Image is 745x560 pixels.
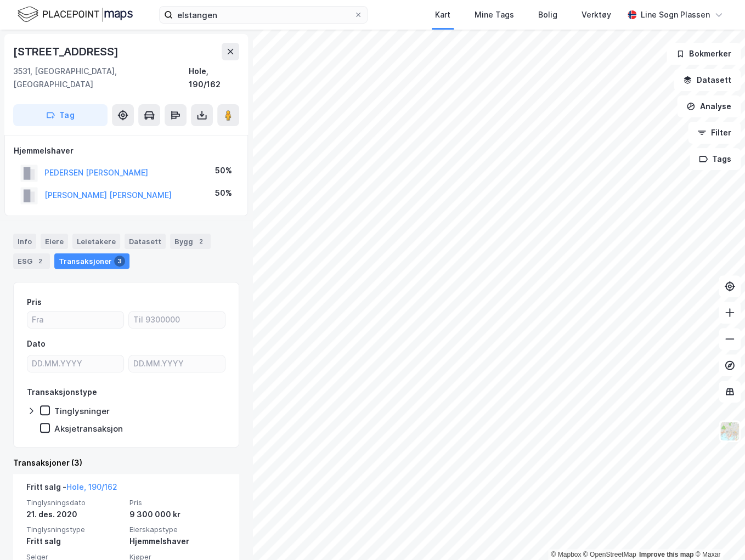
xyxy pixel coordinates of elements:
[54,423,123,434] div: Aksjetransaksjon
[26,525,123,534] span: Tinglysningstype
[690,507,745,560] div: Kontrollprogram for chat
[72,234,120,249] div: Leietakere
[688,122,741,144] button: Filter
[26,480,117,498] div: Fritt salg -
[41,234,68,249] div: Eiere
[129,525,226,534] span: Eierskapstype
[54,406,110,416] div: Tinglysninger
[14,144,239,157] div: Hjemmelshaver
[215,186,232,200] div: 50%
[551,551,581,558] a: Mapbox
[173,7,354,23] input: Søk på adresse, matrikkel, gårdeiere, leietakere eller personer
[66,482,117,491] a: Hole, 190/162
[54,253,129,269] div: Transaksjoner
[26,508,123,521] div: 21. des. 2020
[13,253,50,269] div: ESG
[129,498,226,507] span: Pris
[129,508,226,521] div: 9 300 000 kr
[27,296,42,309] div: Pris
[129,312,225,328] input: Til 9300000
[13,65,189,91] div: 3531, [GEOGRAPHIC_DATA], [GEOGRAPHIC_DATA]
[170,234,211,249] div: Bygg
[719,421,740,442] img: Z
[189,65,239,91] div: Hole, 190/162
[18,5,133,24] img: logo.f888ab2527a4732fd821a326f86c7f29.svg
[13,456,239,470] div: Transaksjoner (3)
[129,535,226,548] div: Hjemmelshaver
[583,551,636,558] a: OpenStreetMap
[27,355,123,372] input: DD.MM.YYYY
[129,355,225,372] input: DD.MM.YYYY
[435,8,450,21] div: Kart
[26,535,123,548] div: Fritt salg
[582,8,611,21] div: Verktøy
[667,43,741,65] button: Bokmerker
[27,337,46,350] div: Dato
[13,43,121,60] div: [STREET_ADDRESS]
[690,507,745,560] iframe: Chat Widget
[13,234,36,249] div: Info
[35,256,46,267] div: 2
[639,551,693,558] a: Improve this map
[195,236,206,247] div: 2
[27,312,123,328] input: Fra
[13,104,108,126] button: Tag
[641,8,710,21] div: Line Sogn Plassen
[26,498,123,507] span: Tinglysningsdato
[674,69,741,91] button: Datasett
[114,256,125,267] div: 3
[125,234,166,249] div: Datasett
[475,8,514,21] div: Mine Tags
[538,8,557,21] div: Bolig
[27,386,97,399] div: Transaksjonstype
[690,148,741,170] button: Tags
[215,164,232,177] div: 50%
[677,95,741,117] button: Analyse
